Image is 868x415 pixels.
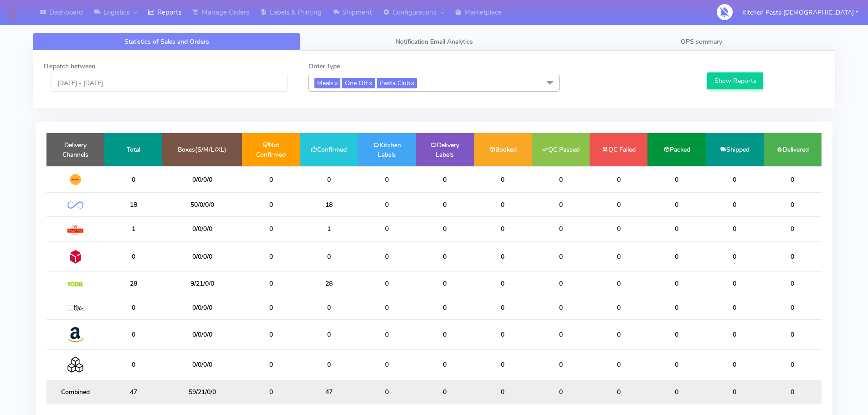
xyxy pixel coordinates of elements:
td: 0 [532,193,590,216]
td: 0 [358,380,416,404]
img: Collection [67,357,83,373]
td: 0 [590,241,647,272]
td: 0 [242,272,300,296]
td: 0 [416,272,474,296]
td: 0/0/0/0 [162,296,242,319]
td: 0 [590,272,647,296]
td: 28 [104,272,162,296]
td: 0/0/0/0 [162,241,242,272]
img: Yodel [67,282,83,287]
td: 0 [706,296,764,319]
td: 0/0/0/0 [162,166,242,193]
td: 0 [474,319,532,349]
td: QC Passed [532,133,590,166]
td: Booked [474,133,532,166]
td: 0 [474,241,532,272]
td: 0 [242,380,300,404]
td: 0 [358,193,416,216]
td: Not Confirmed [242,133,300,166]
td: 0 [532,166,590,193]
a: x [368,78,372,87]
td: Delivery Labels [416,133,474,166]
td: 59/21/0/0 [162,380,242,404]
span: Notification Email Analytics [395,37,473,46]
td: 0 [590,166,647,193]
td: 0 [474,193,532,216]
span: Statistics of Sales and Orders [124,37,209,46]
td: 0 [706,272,764,296]
td: 0 [104,296,162,319]
td: 0 [416,193,474,216]
img: DHL [67,174,83,185]
td: 0 [706,241,764,272]
td: 0 [358,319,416,349]
td: 18 [300,193,358,216]
td: 0 [764,380,822,404]
td: 0 [590,319,647,349]
td: 0 [358,216,416,241]
td: 0 [104,350,162,380]
span: OPS summary [681,37,722,46]
td: 0 [300,319,358,349]
td: 0 [474,166,532,193]
td: 28 [300,272,358,296]
td: 0 [416,350,474,380]
td: 0 [647,296,705,319]
td: 0 [647,241,705,272]
td: 0 [532,319,590,349]
button: Kitchen Pasta [DEMOGRAPHIC_DATA] [735,3,865,22]
input: Pick the Daterange [51,75,288,92]
td: Delivered [764,133,822,166]
td: Packed [647,133,705,166]
td: 18 [104,193,162,216]
td: 0 [706,380,764,404]
td: 0 [242,216,300,241]
td: 0 [300,241,358,272]
td: 0 [764,241,822,272]
img: Royal Mail [67,224,83,235]
td: QC Failed [590,133,647,166]
td: Boxes(S/M/L/XL) [162,133,242,166]
td: 0 [416,166,474,193]
td: 0 [647,380,705,404]
img: OnFleet [67,201,83,209]
td: 0 [474,272,532,296]
label: Dispatch between [44,61,95,71]
td: 0 [706,193,764,216]
td: 0 [242,350,300,380]
img: MaxOptra [67,305,83,312]
td: 0 [647,350,705,380]
a: x [410,78,414,87]
td: 0 [358,296,416,319]
td: 47 [300,380,358,404]
td: 0 [764,319,822,349]
td: 1 [300,216,358,241]
td: 0 [532,350,590,380]
button: Show Reports [707,72,763,89]
td: 0 [416,296,474,319]
label: Order Type [308,61,340,71]
td: 50/0/0/0 [162,193,242,216]
td: 0 [242,166,300,193]
td: 0 [474,380,532,404]
td: 0 [706,216,764,241]
td: 0 [764,166,822,193]
td: 0 [300,296,358,319]
a: x [334,78,338,87]
td: Kitchen Labels [358,133,416,166]
td: 0 [474,350,532,380]
td: 0/0/0/0 [162,319,242,349]
td: 0 [358,350,416,380]
td: 0 [416,380,474,404]
td: 0 [242,319,300,349]
td: 0 [590,380,647,404]
td: Total [104,133,162,166]
td: 0 [764,296,822,319]
td: 0 [532,272,590,296]
td: Delivery Channels [46,133,104,166]
td: Confirmed [300,133,358,166]
td: Shipped [706,133,764,166]
td: 0/0/0/0 [162,216,242,241]
td: 0 [532,380,590,404]
ul: Tabs [33,33,835,51]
